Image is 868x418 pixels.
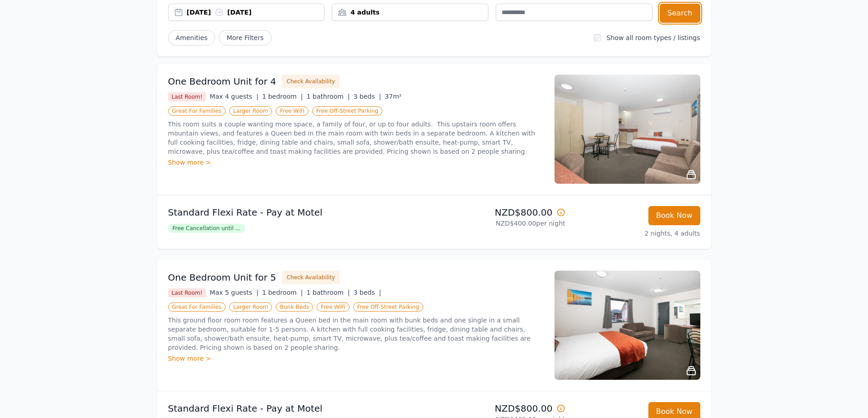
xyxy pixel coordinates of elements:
button: Check Availability [282,271,340,284]
p: This ground floor room room features a Queen bed in the main room with bunk beds and one single i... [168,316,544,352]
button: Amenities [168,30,216,45]
span: Free WiFi [317,302,349,312]
button: Check Availability [282,75,340,88]
span: Max 5 guests | [210,289,258,296]
span: 3 beds | [354,289,381,296]
label: Show all room types / listings [606,34,700,41]
span: Last Room! [168,92,206,101]
div: 4 adults [332,8,488,17]
p: This room suits a couple wanting more space, a family of four, or up to four adults. This upstair... [168,120,544,156]
span: 37m² [385,93,401,100]
span: 3 beds | [354,93,381,100]
button: Search [660,4,700,23]
p: Standard Flexi Rate - Pay at Motel [168,402,431,415]
span: Max 4 guests | [210,93,258,100]
span: 1 bedroom | [262,289,303,296]
p: NZD$800.00 [438,206,565,219]
span: 1 bathroom | [307,93,350,100]
div: Show more > [168,354,544,363]
button: Book Now [648,206,700,225]
h3: One Bedroom Unit for 4 [168,75,277,88]
span: Great For Families [168,302,226,312]
div: Show more > [168,158,544,167]
p: Standard Flexi Rate - Pay at Motel [168,206,431,219]
div: [DATE] [DATE] [187,8,324,17]
p: NZD$800.00 [438,402,565,415]
span: Free WiFi [276,106,308,116]
span: More Filters [219,30,271,45]
span: Larger Room [229,302,272,312]
span: Great For Families [168,106,226,116]
span: 1 bathroom | [307,289,350,296]
span: Bunk Beds [276,302,313,312]
span: Free Cancellation until ... [168,224,245,233]
p: NZD$400.00 per night [438,219,565,228]
span: Larger Room [229,106,272,116]
span: Free Off-Street Parking [353,302,423,312]
span: 1 bedroom | [262,93,303,100]
p: 2 nights, 4 adults [573,229,700,238]
span: Last Room! [168,288,206,297]
span: Free Off-Street Parking [312,106,382,116]
h3: One Bedroom Unit for 5 [168,271,277,284]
